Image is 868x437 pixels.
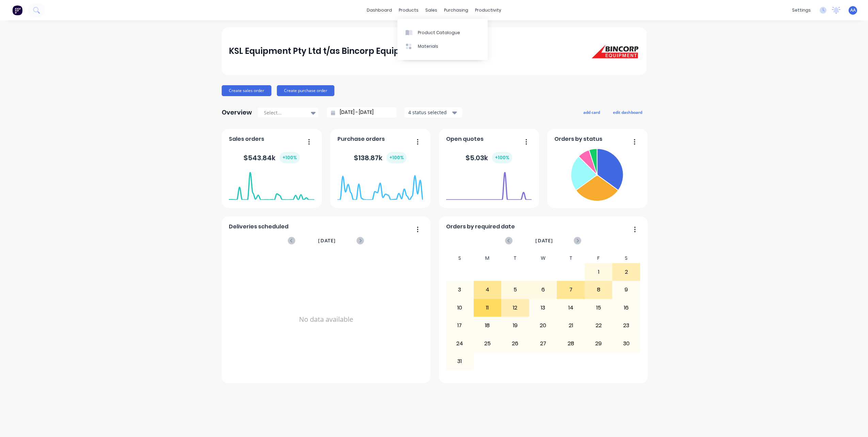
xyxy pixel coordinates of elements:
[613,335,640,352] div: 30
[229,223,288,231] span: Deliveries scheduled
[530,281,557,298] div: 6
[502,281,529,298] div: 5
[612,253,640,263] div: S
[613,263,640,281] div: 2
[789,5,814,15] div: settings
[408,109,451,116] div: 4 status selected
[585,299,612,316] div: 15
[530,299,557,316] div: 13
[609,108,647,117] button: edit dashboard
[557,317,584,334] div: 21
[446,253,474,263] div: S
[502,335,529,352] div: 26
[579,108,604,117] button: add card
[557,299,584,316] div: 14
[422,5,441,15] div: sales
[585,253,613,263] div: F
[318,237,336,244] span: [DATE]
[613,317,640,334] div: 23
[554,135,602,143] span: Orders by status
[229,135,264,143] span: Sales orders
[363,5,395,15] a: dashboard
[418,43,438,49] div: Materials
[535,237,553,244] span: [DATE]
[446,335,473,352] div: 24
[229,253,423,386] div: No data available
[395,5,422,15] div: products
[530,317,557,334] div: 20
[277,85,334,96] button: Create purchase order
[465,152,512,163] div: $ 5.03k
[386,152,407,163] div: + 100 %
[474,281,501,298] div: 4
[474,317,501,334] div: 18
[354,152,407,163] div: $ 138.87k
[337,135,385,143] span: Purchase orders
[530,335,557,352] div: 27
[446,135,484,143] span: Open quotes
[585,263,612,281] div: 1
[502,299,529,316] div: 12
[474,253,502,263] div: M
[446,299,473,316] div: 10
[474,335,501,352] div: 25
[446,281,473,298] div: 3
[222,106,252,119] div: Overview
[557,281,584,298] div: 7
[446,317,473,334] div: 17
[405,107,462,118] button: 4 status selected
[557,335,584,352] div: 28
[446,353,473,370] div: 31
[12,5,22,15] img: Factory
[591,44,639,59] img: KSL Equipment Pty Ltd t/as Bincorp Equipment
[557,253,585,263] div: T
[222,85,271,96] button: Create sales order
[850,7,856,13] span: AA
[585,281,612,298] div: 8
[229,44,422,58] div: KSL Equipment Pty Ltd t/as Bincorp Equipment
[418,30,460,36] div: Product Catalogue
[585,317,612,334] div: 22
[585,335,612,352] div: 29
[472,5,505,15] div: productivity
[501,253,529,263] div: T
[397,40,488,53] a: Materials
[613,281,640,298] div: 9
[441,5,472,15] div: purchasing
[243,152,300,163] div: $ 543.84k
[529,253,557,263] div: W
[446,223,515,231] span: Orders by required date
[613,299,640,316] div: 16
[502,317,529,334] div: 19
[492,152,512,163] div: + 100 %
[280,152,300,163] div: + 100 %
[397,26,488,39] a: Product Catalogue
[474,299,501,316] div: 11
